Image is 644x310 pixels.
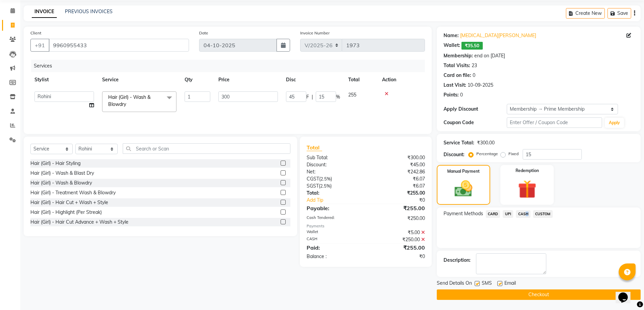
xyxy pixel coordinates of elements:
[444,32,459,39] div: Name:
[473,72,475,79] div: 0
[444,91,459,98] div: Points:
[444,257,471,264] div: Description:
[366,253,430,260] div: ₹0
[460,32,536,39] a: [MEDICAL_DATA][PERSON_NAME]
[30,189,116,196] div: Hair (Girl) - Treatment Wash & Blowdry
[366,168,430,175] div: ₹242.86
[49,39,189,52] input: Search by Name/Mobile/Email/Code
[378,72,425,87] th: Action
[366,215,430,222] div: ₹250.00
[302,197,376,204] a: Add Tip
[444,210,483,217] span: Payment Methods
[108,94,150,107] span: Hair (Girl) - Wash & Blowdry
[98,72,181,87] th: Service
[306,93,309,101] span: F
[461,42,483,50] span: ₹35.50
[508,151,519,157] label: Fixed
[30,160,80,167] div: Hair (Girl) - Hair Styling
[336,93,340,101] span: %
[366,161,430,168] div: ₹45.00
[307,223,425,229] div: Payments
[444,52,473,59] div: Membership:
[444,72,471,79] div: Card on file:
[447,168,480,174] label: Manual Payment
[302,236,366,243] div: CASH
[30,199,108,206] div: Hair (Girl) - Hair Cut + Wash + Style
[444,106,507,113] div: Apply Discount
[302,161,366,168] div: Discount:
[607,8,631,19] button: Save
[302,215,366,222] div: Cash Tendered:
[566,8,605,19] button: Create New
[512,178,542,201] img: _gift.svg
[503,210,513,218] span: UPI
[307,176,319,182] span: CGST
[320,176,331,181] span: 2.5%
[482,280,492,288] span: SMS
[366,236,430,243] div: ₹250.00
[30,39,49,52] button: +91
[366,182,430,190] div: ₹6.07
[302,244,366,252] div: Paid:
[486,210,500,218] span: CARD
[302,182,366,190] div: ( )
[474,52,505,59] div: end on [DATE]
[476,151,498,157] label: Percentage
[444,151,464,158] div: Discount:
[32,6,57,18] a: INVOICE
[366,175,430,182] div: ₹6.07
[282,72,344,87] th: Disc
[214,72,282,87] th: Price
[31,60,430,72] div: Services
[437,280,472,288] span: Send Details On
[444,42,460,50] div: Wallet:
[444,139,474,146] div: Service Total:
[181,72,214,87] th: Qty
[320,183,330,189] span: 2.5%
[302,204,366,212] div: Payable:
[516,210,530,218] span: CASH
[437,289,641,300] button: Checkout
[65,8,113,15] a: PREVIOUS INVOICES
[533,210,553,218] span: CUSTOM
[348,92,356,98] span: 255
[366,190,430,197] div: ₹255.00
[30,219,128,226] div: Hair (Girl) - Hair Cut Advance + Wash + Style
[444,82,466,89] div: Last Visit:
[302,253,366,260] div: Balance :
[302,229,366,236] div: Wallet
[302,190,366,197] div: Total:
[344,72,378,87] th: Total
[30,209,102,216] div: Hair (Girl) - Highlight (Per Streak)
[307,183,319,189] span: SGST
[477,139,495,146] div: ₹300.00
[30,179,92,187] div: Hair (Girl) - Wash & Blowdry
[199,30,208,36] label: Date
[460,91,463,98] div: 0
[300,30,330,36] label: Invoice Number
[302,154,366,161] div: Sub Total:
[449,178,478,199] img: _cash.svg
[302,175,366,182] div: ( )
[516,168,539,174] label: Redemption
[444,119,507,126] div: Coupon Code
[30,30,41,36] label: Client
[366,154,430,161] div: ₹300.00
[307,144,322,151] span: Total
[126,101,129,107] a: x
[312,93,313,101] span: |
[366,204,430,212] div: ₹255.00
[444,62,470,69] div: Total Visits:
[616,283,637,303] iframe: chat widget
[507,117,602,128] input: Enter Offer / Coupon Code
[366,244,430,252] div: ₹255.00
[30,72,98,87] th: Stylist
[472,62,477,69] div: 23
[302,168,366,175] div: Net:
[366,229,430,236] div: ₹5.00
[605,118,624,128] button: Apply
[377,197,430,204] div: ₹0
[468,82,493,89] div: 10-09-2025
[123,143,290,154] input: Search or Scan
[504,280,516,288] span: Email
